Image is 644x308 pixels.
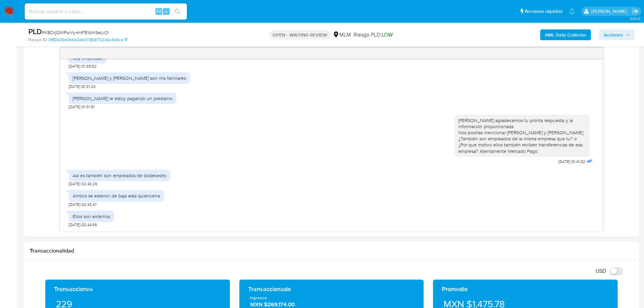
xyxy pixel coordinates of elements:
span: [DATE] 02:43:26 [69,181,97,187]
p: OPEN - WAITING REVIEW [270,30,330,40]
a: Notificaciones [569,8,575,14]
input: Buscar usuario o caso... [25,7,187,16]
b: PLD [28,26,42,37]
span: Acciones [604,29,623,40]
div: [PERSON_NAME] y [PERSON_NAME] son mis familiares [73,75,186,81]
span: Accesos rápidos [525,8,563,15]
span: LOW [382,31,393,39]
b: Person ID [28,37,47,43]
h1: Transaccionalidad [30,247,633,254]
span: [DATE] 01:41:02 [558,159,585,164]
div: MLM [333,31,351,39]
span: # K8OrjQWPwVy4mFB1dmSeLrCr [42,29,109,36]
button: search-icon [170,7,184,16]
div: Ambos se edieron de baja esta quiencena [73,193,160,199]
span: [DATE] 01:31:24 [69,84,95,89]
button: Acciones [599,29,635,40]
p: erika.juarez@mercadolibre.com.mx [591,8,629,15]
span: Alt [156,8,162,15]
span: 3.154.0 [630,16,641,21]
div: Ellos son externos [73,213,110,219]
button: AML Data Collector [540,29,591,40]
b: AML Data Collector [545,29,586,40]
a: 0f89439e0b6b34b1018b8702d4c4b9cd [48,37,127,43]
span: [DATE] 02:44:56 [69,222,97,228]
span: Riesgo PLD: [354,31,393,39]
span: [DATE] 02:43:47 [69,202,97,207]
span: [DATE] 01:30:52 [69,64,97,69]
span: s [165,8,167,15]
span: [DATE] 01:31:51 [69,104,95,110]
div: Soy empleado [73,55,102,61]
div: [PERSON_NAME] agradecemos tu pronta respuesta y la información proporcionada Nos podrías menciona... [458,117,586,154]
a: Salir [632,8,639,15]
div: Así es también son empleados de dodekedro [73,172,166,179]
div: [PERSON_NAME] le estoy pagando un prestamo [73,95,172,101]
